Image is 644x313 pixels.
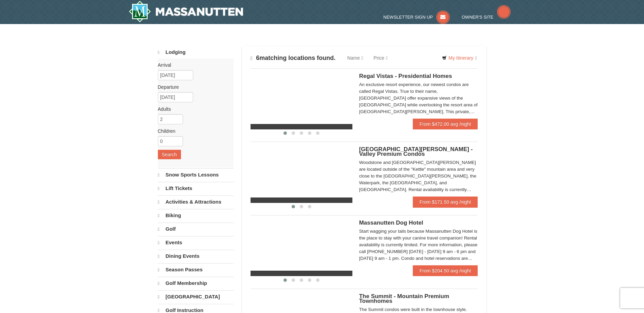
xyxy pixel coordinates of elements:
[158,250,234,263] a: Dining Events
[359,228,478,262] div: Start wagging your tails because Massanutten Dog Hotel is the place to stay with your canine trav...
[158,46,234,59] a: Lodging
[158,277,234,290] a: Golf Membership
[413,119,478,129] a: From $472.00 avg /night
[158,290,234,303] a: [GEOGRAPHIC_DATA]
[158,150,181,159] button: Search
[359,81,478,115] div: An exclusive resort experience, our newest condos are called Regal Vistas. True to their name, [G...
[342,51,368,65] a: Name
[359,220,423,226] span: Massanutten Dog Hotel
[158,62,228,68] label: Arrival
[158,168,234,181] a: Snow Sports Lessons
[158,236,234,249] a: Events
[158,84,228,90] label: Departure
[462,15,494,20] span: Owner's Site
[158,223,234,235] a: Golf
[158,209,234,222] a: Biking
[158,106,228,112] label: Adults
[383,15,450,20] a: Newsletter Sign Up
[158,263,234,276] a: Season Passes
[368,51,393,65] a: Price
[359,146,473,157] span: [GEOGRAPHIC_DATA][PERSON_NAME] - Valley Premium Condos
[359,73,452,79] span: Regal Vistas - Presidential Homes
[158,182,234,195] a: Lift Tickets
[383,15,433,20] span: Newsletter Sign Up
[158,128,228,134] label: Children
[158,195,234,208] a: Activities & Attractions
[129,1,243,22] a: Massanutten Resort
[359,293,449,304] span: The Summit - Mountain Premium Townhomes
[413,196,478,207] a: From $171.50 avg /night
[129,1,243,22] img: Massanutten Resort Logo
[438,53,481,63] a: My Itinerary
[413,265,478,276] a: From $204.50 avg /night
[462,15,511,20] a: Owner's Site
[359,159,478,193] div: Woodstone and [GEOGRAPHIC_DATA][PERSON_NAME] are located outside of the "Kettle" mountain area an...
